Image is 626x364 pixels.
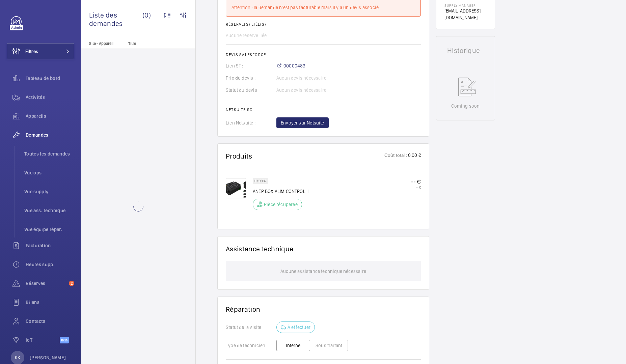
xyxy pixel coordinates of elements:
button: Sous traitant [310,340,348,351]
h2: Devis Salesforce [226,52,421,57]
h1: Réparation [226,305,421,313]
p: Coût total : [384,152,407,160]
span: Facturation [26,242,74,249]
span: Vue ops [24,169,74,176]
h2: Netsuite SO [226,107,421,112]
span: Activités [26,94,74,101]
p: Titre [128,41,173,46]
span: Contacts [26,318,74,325]
span: IoT [26,337,60,343]
p: Supply manager [444,3,487,7]
span: Toutes les demandes [24,150,74,157]
span: Demandes [26,132,74,138]
h1: Produits [226,152,252,160]
span: Envoyer sur Netsuite [281,119,324,126]
p: Site - Appareil [81,41,126,46]
p: 0,00 € [407,152,421,160]
p: -- € [411,178,421,185]
span: Bilans [26,299,74,306]
span: Tableau de bord [26,75,74,82]
p: Coming soon [451,103,480,109]
h1: Assistance technique [226,245,293,253]
h2: Réserve(s) liée(s) [226,22,421,27]
p: ANEP BOX ALIM CONTROL II [253,188,308,195]
span: Beta [60,337,69,343]
span: 2 [69,281,74,286]
button: Interne [276,340,310,351]
div: Attention : la demande n'est pas facturable mais il y a un devis associé. [232,4,415,11]
span: Vue supply [24,188,74,195]
span: Filtres [25,48,38,55]
span: Liste des demandes [89,11,142,28]
p: Aucune assistance technique nécessaire [280,261,366,281]
p: [EMAIL_ADDRESS][DOMAIN_NAME] [444,7,487,21]
p: KK [15,354,20,361]
h1: Historique [447,47,484,54]
button: Envoyer sur Netsuite [276,117,329,128]
button: Filtres [7,43,74,59]
p: SKU 132 [254,180,266,182]
span: Vue équipe répar. [24,226,74,233]
img: BWTS_a4Rs-EQyd7OkOqh9PiuYv06YApG_M3w5Lx9UowUKmjf.png [226,178,246,198]
span: 00000483 [283,62,305,69]
p: À effectuer [288,324,310,331]
a: 00000483 [276,62,305,69]
p: Pièce récupérée [264,201,298,208]
p: -- € [411,185,421,189]
span: Réserves [26,280,66,287]
span: Appareils [26,113,74,119]
span: Heures supp. [26,261,74,268]
p: [PERSON_NAME] [30,354,66,361]
span: Vue ass. technique [24,207,74,214]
